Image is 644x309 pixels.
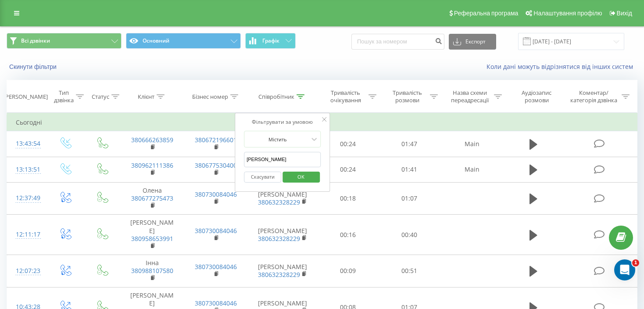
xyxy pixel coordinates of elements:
[195,190,237,198] a: 380730084046
[7,63,61,71] button: Скинути фільтри
[379,131,440,157] td: 01:47
[195,299,237,307] a: 380730084046
[7,33,122,49] button: Всі дзвінки
[54,89,74,104] div: Тип дзвінка
[283,172,320,183] button: OK
[244,118,321,126] div: Фільтрувати за умовою
[617,10,632,17] span: Вихід
[533,10,602,17] span: Налаштування профілю
[317,157,379,182] td: 00:24
[4,93,48,101] div: [PERSON_NAME]
[120,215,184,255] td: [PERSON_NAME]
[21,37,50,44] span: Всі дзвінки
[131,161,173,169] a: 380962111386
[262,38,279,44] span: Графік
[120,255,184,287] td: Інна
[195,262,237,271] a: 380730084046
[614,259,635,280] iframe: Intercom live chat
[244,172,281,183] button: Скасувати
[126,33,241,49] button: Основний
[440,131,504,157] td: Main
[379,215,440,255] td: 00:40
[351,34,444,50] input: Пошук за номером
[448,89,492,104] div: Назва схеми переадресації
[92,93,109,101] div: Статус
[258,270,300,279] a: 380632328229
[131,136,173,144] a: 380666263859
[195,161,237,169] a: 380677530400
[317,182,379,215] td: 00:18
[325,89,366,104] div: Тривалість очікування
[258,198,300,206] a: 380632328229
[454,10,519,17] span: Реферальна програма
[16,161,37,178] div: 13:13:51
[16,262,37,280] div: 12:07:23
[16,135,37,152] div: 13:43:54
[317,255,379,287] td: 00:09
[16,226,37,243] div: 12:11:17
[131,234,173,243] a: 380958653991
[131,266,173,275] a: 380988107580
[568,89,619,104] div: Коментар/категорія дзвінка
[192,93,228,101] div: Бізнес номер
[248,255,317,287] td: [PERSON_NAME]
[632,259,639,266] span: 1
[379,255,440,287] td: 00:51
[248,182,317,215] td: [PERSON_NAME]
[379,157,440,182] td: 01:41
[386,89,428,104] div: Тривалість розмови
[379,182,440,215] td: 01:07
[131,194,173,202] a: 380677275473
[487,62,637,71] a: Коли дані можуть відрізнятися вiд інших систем
[289,170,313,183] span: OK
[248,215,317,255] td: [PERSON_NAME]
[16,190,37,207] div: 12:37:49
[440,157,504,182] td: Main
[317,215,379,255] td: 00:16
[512,89,561,104] div: Аудіозапис розмови
[317,131,379,157] td: 00:24
[120,182,184,215] td: Олена
[258,93,294,101] div: Співробітник
[449,34,496,50] button: Експорт
[245,33,296,49] button: Графік
[244,152,321,167] input: Введіть значення
[138,93,154,101] div: Клієнт
[7,114,637,131] td: Сьогодні
[195,136,237,144] a: 380672196601
[258,234,300,243] a: 380632328229
[195,226,237,235] a: 380730084046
